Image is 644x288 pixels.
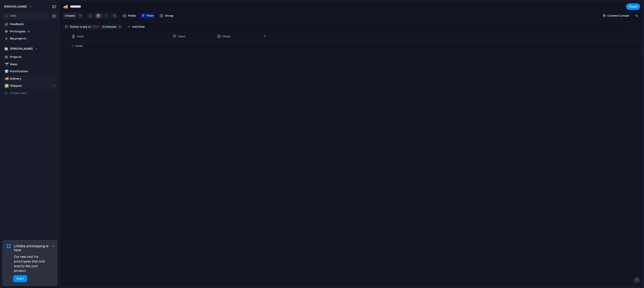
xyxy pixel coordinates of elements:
[10,36,56,41] span: My projects
[10,55,56,59] span: Projects
[80,25,82,29] span: is
[2,54,58,60] a: Projects
[121,12,138,19] button: Fields
[91,24,117,29] button: 3 statuses
[14,244,51,252] span: Lifelike prototyping is here
[629,4,637,9] span: Share
[10,84,56,88] span: Shipped
[4,62,8,67] button: 🌱
[79,24,92,29] button: isany of
[5,69,8,74] div: 🧊
[16,276,24,281] span: Start
[75,44,83,48] span: Create
[82,25,91,29] span: any of
[10,76,56,81] span: Delivery
[2,90,58,96] button: Create view
[5,76,8,81] div: 🚚
[222,34,230,39] span: Theme
[4,76,8,81] button: 🚚
[128,14,136,18] span: Fields
[10,62,56,67] span: Ideas
[140,12,156,19] button: Filter
[4,4,27,9] span: [PERSON_NAME]
[157,12,176,19] button: Group
[125,24,148,30] button: Add filter
[62,12,77,19] button: Create
[607,14,629,18] span: Connect Linear
[626,3,640,10] button: Share
[101,25,104,28] span: 3
[70,25,79,29] span: Status
[13,275,27,282] button: Start
[601,12,631,19] button: Connect Linear
[62,3,69,10] button: 🚚
[2,28,58,35] a: Prototypes
[51,243,56,249] button: Dismiss
[2,45,58,52] button: 🏢[PERSON_NAME]
[4,84,8,88] button: ✅
[4,47,8,51] div: 🏢
[178,34,185,39] span: Status
[77,34,84,39] span: Name
[2,75,58,82] a: 🚚Delivery
[63,4,68,10] div: 🚚
[2,35,58,42] a: My projects
[10,69,56,74] span: Prioritization
[2,82,58,89] a: ✅Shipped
[2,3,34,10] button: [PERSON_NAME]
[14,254,51,273] span: Our new tool for prototypes that look exactly like your product.
[65,14,75,18] span: Create
[147,14,154,18] span: Filter
[5,62,8,67] div: 🌱
[5,83,8,88] div: ✅
[4,69,8,74] button: 🧊
[10,29,56,34] span: Prototypes
[165,14,174,18] span: Group
[10,91,27,95] span: Create view
[2,61,58,68] a: 🌱Ideas
[10,47,33,51] span: [PERSON_NAME]
[2,21,58,27] a: Feedback
[132,25,145,29] span: Add filter
[2,68,58,75] a: 🧊Prioritization
[10,22,56,26] span: Feedback
[101,25,116,29] span: statuses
